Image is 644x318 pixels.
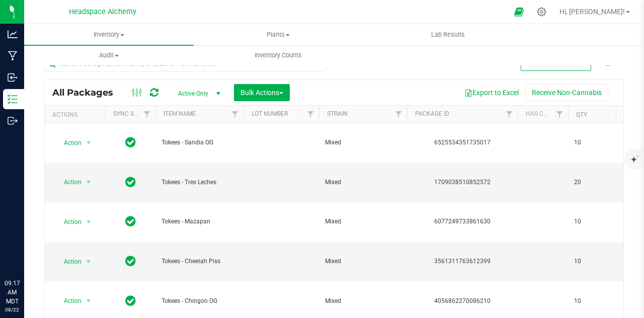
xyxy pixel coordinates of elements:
[525,84,608,101] button: Receive Non-Cannabis
[55,136,82,150] span: Action
[406,138,519,147] div: 6525534351735017
[240,89,283,97] span: Bulk Actions
[518,106,568,123] th: Has COA
[125,175,136,189] span: In Sync
[10,237,40,268] iframe: Resource center
[325,178,401,187] span: Mixed
[406,217,519,226] div: 6077249733861630
[325,296,401,306] span: Mixed
[363,24,533,45] a: Lab Results
[252,110,288,117] a: Lot Number
[501,106,518,123] a: Filter
[406,178,519,187] div: 1709038510852572
[125,254,136,268] span: In Sync
[574,296,612,306] span: 10
[83,255,95,269] span: select
[125,214,136,228] span: In Sync
[574,217,612,226] span: 10
[325,217,401,226] span: Mixed
[8,94,18,104] inline-svg: Inventory
[162,138,237,147] span: Tokees - Sandia OG
[162,178,237,187] span: Tokees - Tres Leches
[83,175,95,189] span: select
[162,257,237,266] span: Tokees - Cheetah Piss
[576,111,587,118] a: Qty
[24,30,194,39] span: Inventory
[227,106,244,123] a: Filter
[390,106,407,123] a: Filter
[125,294,136,308] span: In Sync
[52,111,101,118] div: Actions
[194,24,363,45] a: Plants
[559,8,625,16] span: Hi, [PERSON_NAME]!
[55,215,82,229] span: Action
[83,136,95,150] span: select
[162,217,237,226] span: Tokees - Mazapan
[508,2,530,22] span: Open Ecommerce Menu
[325,257,401,266] span: Mixed
[69,8,136,16] span: Headspace Alchemy
[8,116,18,126] inline-svg: Outbound
[551,106,568,123] a: Filter
[415,110,449,117] a: Package ID
[125,135,136,149] span: In Sync
[302,106,319,123] a: Filter
[164,110,196,117] a: Item Name
[574,138,612,147] span: 10
[52,87,123,98] span: All Packages
[234,84,290,101] button: Bulk Actions
[5,279,20,306] p: 09:17 AM MDT
[162,296,237,306] span: Tokees - Chingon OG
[406,257,519,266] div: 3561311763612399
[139,106,155,123] a: Filter
[55,175,82,189] span: Action
[194,45,363,66] a: Inventory Counts
[24,45,194,66] a: Audit
[535,7,548,17] div: Manage settings
[24,24,194,45] a: Inventory
[325,138,401,147] span: Mixed
[194,30,363,39] span: Plants
[55,255,82,269] span: Action
[241,51,315,60] span: Inventory Counts
[83,294,95,308] span: select
[458,84,525,101] button: Export to Excel
[327,110,348,117] a: Strain
[406,296,519,306] div: 4056862270086210
[8,72,18,83] inline-svg: Inbound
[83,215,95,229] span: select
[8,51,18,61] inline-svg: Manufacturing
[5,306,20,313] p: 08/22
[8,29,18,39] inline-svg: Analytics
[574,257,612,266] span: 10
[113,110,152,117] a: Sync Status
[25,51,193,60] span: Audit
[55,294,82,308] span: Action
[418,30,478,39] span: Lab Results
[574,178,612,187] span: 20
